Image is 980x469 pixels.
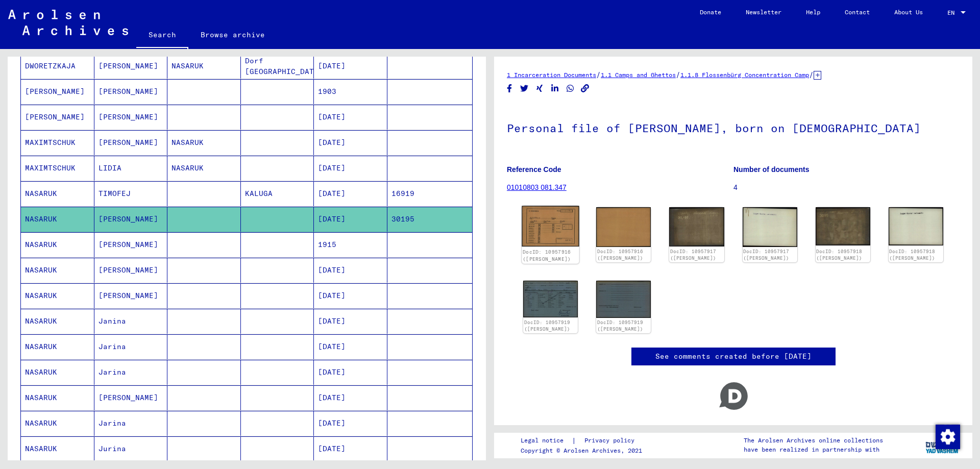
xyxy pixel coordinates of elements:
mat-cell: [PERSON_NAME] [21,79,94,104]
img: 002.jpg [889,207,943,245]
button: Copy link [580,82,591,95]
b: Reference Code [507,165,561,174]
p: 4 [733,182,960,193]
mat-cell: Jarina [94,360,168,385]
mat-cell: [PERSON_NAME] [21,105,94,130]
mat-cell: NASARUK [167,156,241,181]
img: 001.jpg [816,207,870,245]
mat-cell: NASARUK [21,258,94,283]
p: The Arolsen Archives online collections [744,436,883,445]
mat-cell: [PERSON_NAME] [94,232,168,257]
mat-cell: MAXIMTSCHUK [21,156,94,181]
mat-cell: DWORETZKAJA [21,54,94,79]
mat-cell: [DATE] [314,360,387,385]
mat-cell: [DATE] [314,334,387,359]
button: Share on Twitter [519,82,530,95]
mat-cell: [PERSON_NAME] [94,207,168,232]
div: Change consent [935,424,960,449]
a: DocID: 10957918 ([PERSON_NAME]) [816,249,862,261]
mat-cell: NASARUK [21,360,94,385]
button: Share on LinkedIn [550,82,560,95]
mat-cell: MAXIMTSCHUK [21,130,94,155]
a: 1.1 Camps and Ghettos [601,71,676,79]
mat-cell: 1915 [314,232,387,257]
mat-cell: NASARUK [167,130,241,155]
div: | [521,435,647,446]
mat-cell: TIMOFEJ [94,181,168,206]
a: Legal notice [521,435,572,446]
img: 001.jpg [669,207,724,246]
mat-cell: NASARUK [21,385,94,410]
a: Privacy policy [576,435,647,446]
span: / [809,70,814,79]
mat-cell: [DATE] [314,54,387,79]
a: 1.1.8 Flossenbürg Concentration Camp [680,71,809,79]
mat-cell: [DATE] [314,385,387,410]
mat-cell: NASARUK [21,207,94,232]
mat-cell: NASARUK [21,334,94,359]
mat-cell: Jarina [94,334,168,359]
a: 01010803 081.347 [507,183,567,191]
mat-cell: NASARUK [21,283,94,308]
mat-cell: [PERSON_NAME] [94,283,168,308]
b: Number of documents [733,165,810,174]
a: DocID: 10957918 ([PERSON_NAME]) [889,249,935,261]
mat-cell: [PERSON_NAME] [94,54,168,79]
button: Share on Xing [534,82,545,95]
img: yv_logo.png [923,432,962,458]
mat-cell: [PERSON_NAME] [94,79,168,104]
img: 002.jpg [596,281,651,318]
mat-cell: LIDIA [94,156,168,181]
p: Copyright © Arolsen Archives, 2021 [521,446,647,455]
a: DocID: 10957919 ([PERSON_NAME]) [524,319,570,332]
img: 002.jpg [596,207,651,247]
mat-cell: [DATE] [314,283,387,308]
a: DocID: 10957917 ([PERSON_NAME]) [743,249,789,261]
mat-cell: [DATE] [314,309,387,334]
mat-cell: NASARUK [21,232,94,257]
mat-cell: [PERSON_NAME] [94,130,168,155]
a: 1 Incarceration Documents [507,71,596,79]
a: Browse archive [188,22,277,47]
mat-cell: [DATE] [314,207,387,232]
img: Arolsen_neg.svg [8,10,128,35]
span: / [676,70,680,79]
span: EN [947,9,959,16]
mat-cell: [PERSON_NAME] [94,258,168,283]
mat-cell: NASARUK [21,181,94,206]
a: DocID: 10957916 ([PERSON_NAME]) [597,249,643,261]
a: Search [136,22,188,49]
img: 001.jpg [523,281,578,317]
mat-cell: Dorf [GEOGRAPHIC_DATA] [241,54,314,79]
a: DocID: 10957917 ([PERSON_NAME]) [670,249,716,261]
mat-cell: [DATE] [314,130,387,155]
button: Share on Facebook [504,82,515,95]
a: DocID: 10957919 ([PERSON_NAME]) [597,319,643,332]
mat-cell: 1903 [314,79,387,104]
a: See comments created before [DATE] [655,351,812,362]
mat-cell: 30195 [387,207,473,232]
mat-cell: 16919 [387,181,473,206]
mat-cell: [PERSON_NAME] [94,385,168,410]
mat-cell: Janina [94,309,168,334]
mat-cell: KALUGA [241,181,314,206]
mat-cell: Jurina [94,436,168,461]
mat-cell: Jarina [94,411,168,436]
img: Change consent [936,425,960,449]
a: DocID: 10957916 ([PERSON_NAME]) [523,249,571,262]
mat-cell: [DATE] [314,156,387,181]
mat-cell: [PERSON_NAME] [94,105,168,130]
img: 002.jpg [743,207,797,246]
p: have been realized in partnership with [744,445,883,454]
mat-cell: [DATE] [314,258,387,283]
button: Share on WhatsApp [565,82,576,95]
mat-cell: [DATE] [314,411,387,436]
mat-cell: NASARUK [21,309,94,334]
mat-cell: [DATE] [314,105,387,130]
h1: Personal file of [PERSON_NAME], born on [DEMOGRAPHIC_DATA] [507,105,960,150]
mat-cell: NASARUK [21,436,94,461]
mat-cell: NASARUK [167,54,241,79]
span: / [596,70,601,79]
mat-cell: [DATE] [314,181,387,206]
mat-cell: [DATE] [314,436,387,461]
